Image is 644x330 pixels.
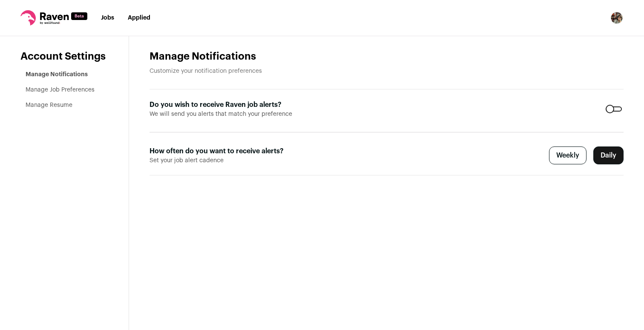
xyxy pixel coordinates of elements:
label: Weekly [549,146,586,164]
a: Manage Notifications [26,72,88,77]
header: Account Settings [20,50,108,63]
a: Jobs [101,15,114,21]
label: Daily [593,146,624,164]
label: How often do you want to receive alerts? [149,146,302,156]
a: Manage Job Preferences [26,87,95,93]
a: Manage Resume [26,102,72,108]
h1: Manage Notifications [149,50,624,63]
button: Open dropdown [610,11,624,25]
label: Do you wish to receive Raven job alerts? [149,100,302,110]
p: Customize your notification preferences [149,67,624,75]
img: 11887195-medium_jpg [610,11,624,25]
span: We will send you alerts that match your preference [149,110,302,118]
a: Applied [128,15,150,21]
span: Set your job alert cadence [149,156,302,165]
